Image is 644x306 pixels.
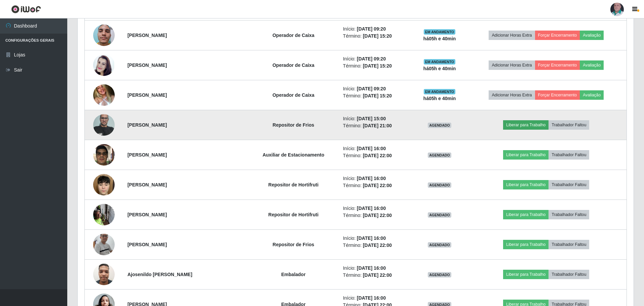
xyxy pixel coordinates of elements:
[272,62,314,68] strong: Operador de Caixa
[343,122,409,129] li: Término:
[363,93,392,98] time: [DATE] 15:20
[535,60,580,70] button: Forçar Encerramento
[343,33,409,40] li: Término:
[93,46,115,84] img: 1753233779837.jpeg
[548,210,589,219] button: Trabalhador Faltou
[503,180,548,189] button: Liberar para Trabalho
[127,182,167,187] strong: [PERSON_NAME]
[489,31,535,40] button: Adicionar Horas Extra
[343,152,409,159] li: Término:
[343,62,409,70] li: Término:
[357,86,386,91] time: [DATE] 09:20
[93,21,115,49] img: 1736027711623.jpeg
[343,175,409,182] li: Início:
[343,295,409,302] li: Início:
[343,212,409,219] li: Término:
[127,212,167,217] strong: [PERSON_NAME]
[343,85,409,92] li: Início:
[428,212,451,218] span: AGENDADO
[357,116,386,121] time: [DATE] 15:00
[343,265,409,272] li: Início:
[580,60,604,70] button: Avaliação
[363,153,392,158] time: [DATE] 22:00
[503,120,548,130] button: Liberar para Trabalho
[503,150,548,160] button: Liberar para Trabalho
[93,168,115,202] img: 1751456560497.jpeg
[548,270,589,279] button: Trabalhador Faltou
[127,33,167,38] strong: [PERSON_NAME]
[548,240,589,249] button: Trabalhador Faltou
[424,59,456,64] span: EM ANDAMENTO
[363,123,392,128] time: [DATE] 21:00
[127,92,167,98] strong: [PERSON_NAME]
[343,235,409,242] li: Início:
[127,272,192,277] strong: Ajosenildo [PERSON_NAME]
[268,212,318,217] strong: Repositor de Hortifruti
[424,89,456,94] span: EM ANDAMENTO
[93,200,115,229] img: 1748279738294.jpeg
[363,183,392,188] time: [DATE] 22:00
[357,146,386,151] time: [DATE] 16:00
[489,60,535,70] button: Adicionar Horas Extra
[503,270,548,279] button: Liberar para Trabalho
[503,240,548,249] button: Liberar para Trabalho
[93,260,115,289] img: 1757524320861.jpeg
[424,29,456,35] span: EM ANDAMENTO
[343,272,409,279] li: Término:
[272,92,314,98] strong: Operador de Caixa
[357,295,386,301] time: [DATE] 16:00
[127,122,167,128] strong: [PERSON_NAME]
[273,242,314,247] strong: Repositor de Frios
[423,66,456,71] strong: há 05 h e 40 min
[127,242,167,247] strong: [PERSON_NAME]
[357,265,386,271] time: [DATE] 16:00
[363,33,392,39] time: [DATE] 15:20
[580,31,604,40] button: Avaliação
[357,26,386,32] time: [DATE] 09:20
[93,81,115,109] img: 1758248889896.jpeg
[357,206,386,211] time: [DATE] 16:00
[428,182,451,188] span: AGENDADO
[343,55,409,62] li: Início:
[428,272,451,277] span: AGENDADO
[93,140,115,169] img: 1758582978081.jpeg
[535,90,580,100] button: Forçar Encerramento
[357,235,386,241] time: [DATE] 16:00
[535,31,580,40] button: Forçar Encerramento
[580,90,604,100] button: Avaliação
[127,152,167,158] strong: [PERSON_NAME]
[363,243,392,248] time: [DATE] 22:00
[343,242,409,249] li: Término:
[363,213,392,218] time: [DATE] 22:00
[489,90,535,100] button: Adicionar Horas Extra
[268,182,318,187] strong: Repositor de Hortifruti
[343,26,409,33] li: Início:
[343,145,409,152] li: Início:
[428,123,451,128] span: AGENDADO
[363,63,392,69] time: [DATE] 15:20
[357,176,386,181] time: [DATE] 16:00
[428,242,451,248] span: AGENDADO
[11,5,41,13] img: CoreUI Logo
[343,182,409,189] li: Término:
[503,210,548,219] button: Liberar para Trabalho
[263,152,325,158] strong: Auxiliar de Estacionamento
[281,272,305,277] strong: Embalador
[343,92,409,99] li: Término:
[93,220,115,269] img: 1689019762958.jpeg
[357,56,386,61] time: [DATE] 09:20
[428,152,451,158] span: AGENDADO
[93,111,115,139] img: 1655148070426.jpeg
[272,33,314,38] strong: Operador de Caixa
[548,120,589,130] button: Trabalhador Faltou
[423,36,456,41] strong: há 05 h e 40 min
[423,96,456,101] strong: há 05 h e 40 min
[343,205,409,212] li: Início:
[363,272,392,278] time: [DATE] 22:00
[273,122,314,128] strong: Repositor de Frios
[343,115,409,122] li: Início:
[548,150,589,160] button: Trabalhador Faltou
[127,62,167,68] strong: [PERSON_NAME]
[548,180,589,189] button: Trabalhador Faltou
